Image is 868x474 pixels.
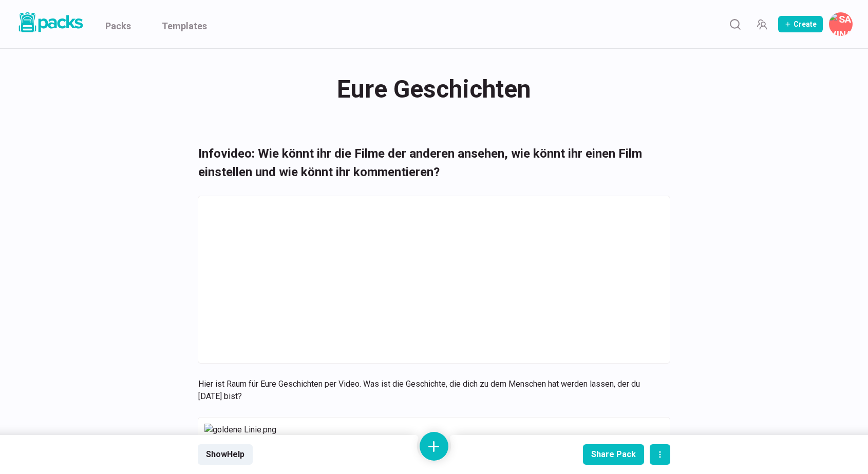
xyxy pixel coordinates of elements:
a: Packs logo [15,10,85,38]
button: ShowHelp [198,444,253,465]
button: Search [725,14,745,34]
iframe: iframe [280,202,588,357]
button: Savina Tilmann [829,12,853,36]
button: Manage Team Invites [751,14,772,34]
p: Hier ist Raum für Eure Geschichten per Video. Was ist die Geschichte, die dich zu dem Menschen ha... [198,378,657,403]
img: Packs logo [15,10,85,34]
h3: Infovideo: Wie könnt ihr die Filme der anderen ansehen, wie könnt ihr einen Film einstellen und w... [198,144,657,181]
span: Eure Geschichten [337,69,531,109]
div: Share Pack [591,449,636,459]
img: goldene Linie.png [204,424,664,456]
button: Share Pack [583,444,644,465]
button: actions [650,444,670,465]
button: Create Pack [778,16,823,32]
